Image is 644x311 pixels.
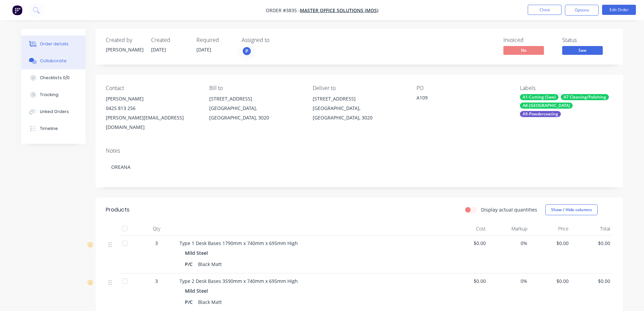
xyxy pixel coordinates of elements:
[40,109,69,115] div: Linked Orders
[21,52,86,69] button: Collaborate
[196,46,211,53] span: [DATE]
[106,46,143,53] div: [PERSON_NAME]
[40,92,58,98] div: Tracking
[300,7,378,14] a: Master Office Solutions (MOS)
[106,94,198,132] div: [PERSON_NAME]0425 813 256[PERSON_NAME][EMAIL_ADDRESS][DOMAIN_NAME]
[106,148,613,154] div: Notes
[151,46,166,53] span: [DATE]
[450,277,486,285] span: $0.00
[21,103,86,120] button: Linked Orders
[565,5,599,16] button: Options
[571,222,613,236] div: Total
[195,297,224,307] div: Black Matt
[209,85,302,91] div: Bill to
[491,240,527,247] span: 0%
[106,94,198,104] div: [PERSON_NAME]
[242,37,309,43] div: Assigned to
[12,5,22,15] img: Factory
[209,94,302,104] div: [STREET_ADDRESS]
[266,7,300,14] span: Order #3835 -
[561,94,609,100] div: A7 Cleaning/Polishing
[21,36,86,52] button: Order details
[313,104,405,123] div: [GEOGRAPHIC_DATA], [GEOGRAPHIC_DATA], 3020
[242,46,252,56] button: P
[447,222,489,236] div: Cost
[106,113,198,132] div: [PERSON_NAME][EMAIL_ADDRESS][DOMAIN_NAME]
[185,248,211,258] div: Mild Steel
[209,104,302,123] div: [GEOGRAPHIC_DATA], [GEOGRAPHIC_DATA], 3020
[503,46,544,54] span: No
[40,41,69,47] div: Order details
[40,58,67,64] div: Collaborate
[533,277,569,285] span: $0.00
[520,85,613,91] div: Labels
[313,94,405,123] div: [STREET_ADDRESS][GEOGRAPHIC_DATA], [GEOGRAPHIC_DATA], 3020
[106,206,129,214] div: Products
[545,204,598,215] button: Show / Hide columns
[106,157,613,177] div: OREANA
[503,37,554,43] div: Invoiced
[520,103,573,109] div: A8-[GEOGRAPHIC_DATA]
[416,85,509,91] div: PO
[491,277,527,285] span: 0%
[136,222,177,236] div: Qty
[185,259,195,269] div: P/C
[40,75,70,81] div: Checklists 0/0
[520,111,561,117] div: A9-Powdercoating
[195,259,224,269] div: Black Matt
[151,37,188,43] div: Created
[574,277,610,285] span: $0.00
[106,104,198,113] div: 0425 813 256
[155,277,158,285] span: 3
[209,94,302,123] div: [STREET_ADDRESS][GEOGRAPHIC_DATA], [GEOGRAPHIC_DATA], 3020
[602,5,636,15] button: Edit Order
[185,286,211,296] div: Mild Steel
[21,86,86,103] button: Tracking
[562,37,613,43] div: Status
[313,94,405,104] div: [STREET_ADDRESS]
[155,240,158,247] span: 3
[180,240,298,246] span: Type 1 Desk Bases 1790mm x 740mm x 695mm High
[533,240,569,247] span: $0.00
[528,5,562,15] button: Close
[40,126,58,132] div: Timeline
[574,240,610,247] span: $0.00
[450,240,486,247] span: $0.00
[488,222,530,236] div: Markup
[562,46,603,56] button: Saw
[313,85,405,91] div: Deliver to
[180,278,298,284] span: Type 2 Desk Bases 3590mm x 740mm x 695mm High
[520,94,558,100] div: A1-Cutting (Saw)
[196,37,234,43] div: Required
[21,120,86,137] button: Timeline
[106,85,198,91] div: Contact
[416,94,501,104] div: A109
[21,69,86,86] button: Checklists 0/0
[481,206,537,213] label: Display actual quantities
[530,222,572,236] div: Price
[106,37,143,43] div: Created by
[185,297,195,307] div: P/C
[562,46,603,54] span: Saw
